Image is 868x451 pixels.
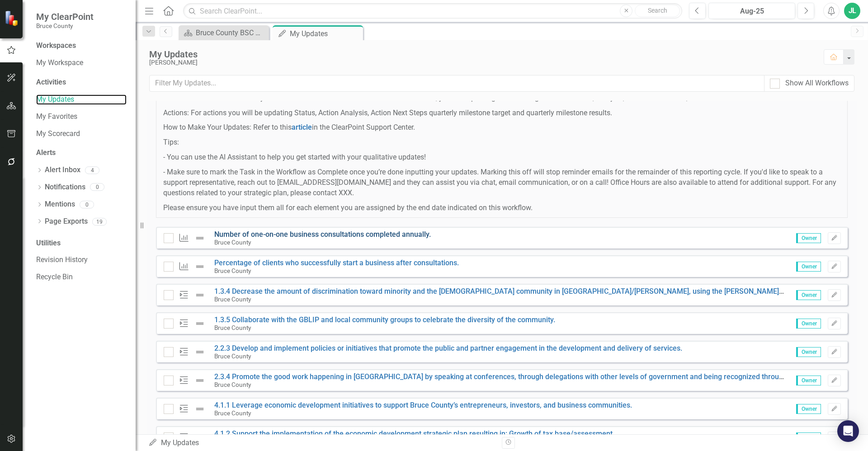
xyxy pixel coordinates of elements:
[36,94,127,105] a: My Updates
[708,3,795,19] button: Aug-25
[214,296,251,303] small: Bruce County
[837,420,859,442] div: Open Intercom Messenger
[36,112,127,122] a: My Favorites
[796,404,821,414] span: Owner
[214,239,251,246] small: Bruce County
[149,59,815,66] div: [PERSON_NAME]
[163,137,840,148] p: Tips:
[45,199,75,210] a: Mentions
[36,238,127,249] div: Utilities
[194,432,205,443] img: Not Defined
[194,347,205,357] img: Not Defined
[36,272,127,282] a: Recycle Bin
[214,352,251,360] small: Bruce County
[194,290,205,301] img: Not Defined
[785,78,849,89] div: Show All Workflows
[796,376,821,385] span: Owner
[214,315,555,324] a: 1.3.5 Collaborate with the GBLIP and local community groups to celebrate the diversity of the com...
[292,123,312,132] a: article
[163,108,840,118] p: Actions: For actions you will be updating Status, Action Analysis, Action Next Steps quarterly mi...
[844,3,860,19] button: JL
[712,6,792,17] div: Aug-25
[214,267,251,274] small: Bruce County
[92,218,107,225] div: 19
[80,201,94,208] div: 0
[183,3,682,19] input: Search ClearPoint...
[290,28,361,39] div: My Updates
[796,233,821,243] span: Owner
[5,10,20,26] img: ClearPoint Strategy
[163,167,840,198] p: - Make sure to mark the Task in the Workflow as Complete once you’re done inputting your updates....
[45,216,88,227] a: Page Exports
[163,152,840,163] p: - You can use the AI Assistant to help you get started with your qualitative updates!
[635,5,680,17] button: Search
[181,27,267,38] a: Bruce County BSC Welcome Page
[214,344,682,352] a: 2.2.3 Develop and implement policies or initiatives that promote the public and partner engagemen...
[196,27,267,38] div: Bruce County BSC Welcome Page
[194,233,205,244] img: Not Defined
[90,183,104,191] div: 0
[194,318,205,329] img: Not Defined
[796,319,821,329] span: Owner
[85,166,99,174] div: 4
[163,122,840,133] p: How to Make Your Updates: Refer to this in the ClearPoint Support Center.
[214,409,251,417] small: Bruce County
[214,401,632,409] a: 4.1.1 Leverage economic development initiatives to support Bruce County’s entrepreneurs, investor...
[194,375,205,386] img: Not Defined
[214,381,251,388] small: Bruce County
[45,165,80,175] a: Alert Inbox
[36,22,94,29] small: Bruce County
[36,77,127,88] div: Activities
[36,58,127,68] a: My Workspace
[796,290,821,300] span: Owner
[36,11,94,22] span: My ClearPoint
[214,258,459,267] a: Percentage of clients who successfully start a business after consultations.
[36,41,76,51] div: Workspaces
[36,129,127,139] a: My Scorecard
[796,432,821,442] span: Owner
[648,7,667,14] span: Search
[796,262,821,272] span: Owner
[45,182,85,193] a: Notifications
[149,49,815,59] div: My Updates
[194,404,205,414] img: Not Defined
[163,203,840,213] p: Please ensure you have input them all for each element you are assigned by the end date indicated...
[149,75,764,92] input: Filter My Updates...
[214,429,613,438] a: 4.1.2 Support the implementation of the economic development strategic plan resulting in: Growth ...
[36,148,127,158] div: Alerts
[194,261,205,272] img: Not Defined
[214,324,251,331] small: Bruce County
[796,347,821,357] span: Owner
[214,230,431,239] a: Number of one-on-one business consultations completed annually.
[148,438,495,448] div: My Updates
[214,372,815,381] a: 2.3.4 Promote the good work happening in [GEOGRAPHIC_DATA] by speaking at conferences, through de...
[36,255,127,265] a: Revision History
